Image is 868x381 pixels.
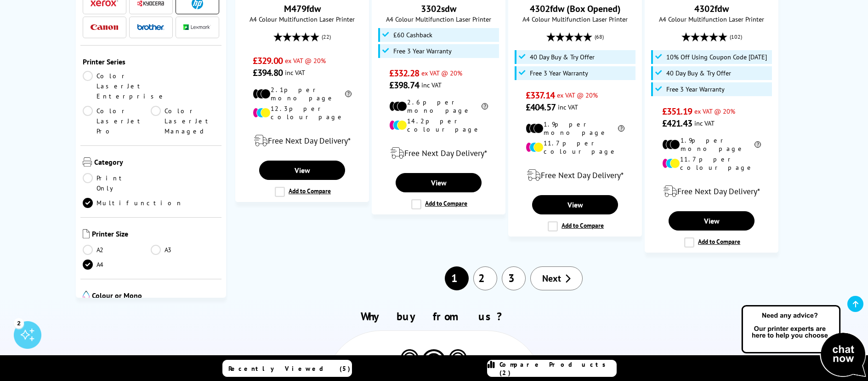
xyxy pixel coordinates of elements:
[393,47,452,55] span: Free 3 Year Warranty
[83,291,90,300] img: Colour or Mono
[92,229,220,240] span: Printer Size
[513,162,637,188] div: modal_delivery
[530,53,595,61] span: 40 Day Buy & Try Offer
[83,245,151,255] a: A2
[526,89,555,101] span: £337.14
[530,266,583,290] a: Next
[322,28,331,46] span: (22)
[240,128,364,154] div: modal_delivery
[448,349,468,373] img: Printer Experts
[285,68,305,77] span: inc VAT
[666,53,767,61] span: 10% Off Using Coupon Code [DATE]
[137,24,165,30] img: Brother
[83,157,92,167] img: Category
[222,360,352,377] a: Recently Viewed (5)
[666,86,725,93] span: Free 3 Year Warranty
[669,211,754,231] a: View
[275,187,331,197] label: Add to Compare
[83,260,151,270] a: A4
[650,179,773,204] div: modal_delivery
[377,15,500,23] span: A4 Colour Multifunction Laser Printer
[83,71,166,101] a: Color LaserJet Enterprise
[91,22,118,33] a: Canon
[526,120,624,137] li: 1.9p per mono page
[487,360,617,377] a: Compare Products (2)
[662,105,692,117] span: £351.19
[183,24,211,30] img: Lexmark
[557,91,598,99] span: ex VAT @ 20%
[377,140,500,166] div: modal_delivery
[83,229,90,238] img: Printer Size
[542,272,561,284] span: Next
[526,101,556,113] span: £404.57
[666,69,731,77] span: 40 Day Buy & Try Offer
[650,15,773,23] span: A4 Colour Multifunction Laser Printer
[595,28,604,46] span: (68)
[151,245,219,255] a: A3
[396,173,481,192] a: View
[694,119,715,127] span: inc VAT
[253,55,283,67] span: £329.00
[684,237,740,248] label: Add to Compare
[411,199,467,209] label: Add to Compare
[662,117,692,129] span: £421.43
[389,117,488,133] li: 14.2p per colour page
[532,195,618,214] a: View
[739,304,868,379] img: Open Live Chat window
[83,106,151,136] a: Color LaserJet Pro
[183,22,211,33] a: Lexmark
[389,67,419,79] span: £332.28
[137,22,165,33] a: Brother
[228,364,351,373] span: Recently Viewed (5)
[151,106,219,136] a: Color LaserJet Managed
[240,15,364,23] span: A4 Colour Multifunction Laser Printer
[662,136,761,153] li: 1.9p per mono page
[420,349,448,381] img: Printer Experts
[83,57,220,66] span: Printer Series
[92,309,776,323] h2: Why buy from us?
[389,98,488,115] li: 2.6p per mono page
[530,69,588,77] span: Free 3 Year Warranty
[730,28,742,46] span: (102)
[399,349,420,373] img: Printer Experts
[259,161,345,180] a: View
[94,157,220,168] span: Category
[548,221,604,231] label: Add to Compare
[92,291,220,302] span: Colour or Mono
[83,198,183,208] a: Multifunction
[421,69,462,77] span: ex VAT @ 20%
[253,86,352,102] li: 2.1p per mono page
[83,173,151,193] a: Print Only
[694,107,735,115] span: ex VAT @ 20%
[253,67,283,79] span: £394.80
[526,139,624,156] li: 11.7p per colour page
[253,104,352,121] li: 12.3p per colour page
[473,266,497,290] a: 2
[14,318,24,328] div: 2
[513,15,637,23] span: A4 Colour Multifunction Laser Printer
[393,31,432,39] span: £60 Cashback
[662,155,761,172] li: 11.7p per colour page
[91,24,118,30] img: Canon
[389,79,419,91] span: £398.74
[502,266,526,290] a: 3
[285,56,326,65] span: ex VAT @ 20%
[499,360,616,377] span: Compare Products (2)
[421,81,442,89] span: inc VAT
[558,103,578,111] span: inc VAT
